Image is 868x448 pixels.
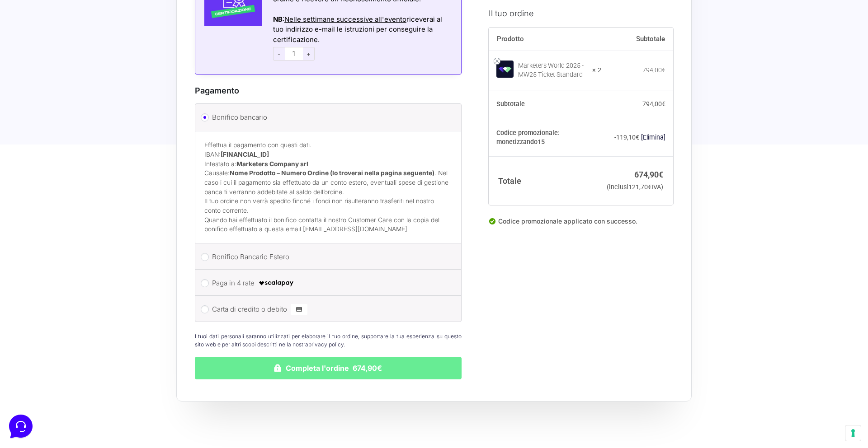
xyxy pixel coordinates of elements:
[7,413,34,440] iframe: Customerly Messenger Launcher
[518,61,586,79] div: Marketers World 2025 - MW25 Ticket Standard
[14,36,77,43] span: Le tue conversazioni
[489,156,601,205] th: Totale
[230,169,434,177] strong: Nome Prodotto – Numero Ordine (lo troverai nella pagina seguente)
[236,160,308,168] strong: Marketers Company srl
[636,134,639,141] span: €
[641,134,665,141] a: Rimuovi il codice promozionale monetizzando15
[14,112,71,119] span: Trova una risposta
[273,4,450,14] div: Azioni del messaggio
[204,140,452,196] p: Effettua il pagamento con questi dati. IBAN: Intestato a: Causale: . Nel caso i cui il pagamento ...
[634,170,663,179] bdi: 674,90
[78,303,103,311] p: Messaggi
[648,183,651,191] span: €
[7,290,63,311] button: Home
[642,66,665,73] bdi: 794,00
[273,15,283,23] strong: NB
[592,65,601,75] strong: × 2
[96,112,166,119] a: Apri Centro Assistenza
[195,357,462,379] button: Completa l'ordine 674,90€
[489,119,601,157] th: Codice promozionale: monetizzando15
[204,196,452,215] p: Il tuo ordine non verrà spedito finché i fondi non risulteranno trasferiti nel nostro conto corre...
[607,183,663,191] small: (inclusi IVA)
[273,14,450,45] div: : riceverai al tuo indirizzo e-mail le istruzioni per conseguire la certificazione.
[845,425,861,441] button: Le tue preferenze relative al consenso per le tecnologie di tracciamento
[291,304,307,315] img: Carta di credito o debito
[601,119,673,157] td: -
[628,183,651,191] span: 121,70
[14,76,166,94] button: Inizia una conversazione
[273,47,285,61] span: -
[489,90,601,119] th: Subtotale
[303,47,315,61] span: +
[212,111,441,124] label: Bonifico bancario
[118,290,174,311] button: Aiuto
[195,332,462,349] p: I tuoi dati personali saranno utilizzati per elaborare il tuo ordine, supportare la tua esperienz...
[489,216,673,233] div: Codice promozionale applicato con successo.
[659,170,663,179] span: €
[284,15,406,23] span: Nelle settimane successive all'evento
[662,100,665,107] span: €
[642,100,665,107] bdi: 794,00
[20,131,148,140] input: Cerca un articolo...
[29,51,47,69] img: dark
[662,66,665,73] span: €
[212,276,441,290] label: Paga in 4 rate
[221,151,269,158] strong: [FINANCIAL_ID]
[285,47,303,61] input: 1
[139,303,152,311] p: Aiuto
[489,27,601,51] th: Prodotto
[496,60,514,77] img: Marketers World 2025 - MW25 Ticket Standard
[59,81,133,89] span: Inizia una conversazione
[27,303,42,311] p: Home
[489,7,673,19] h3: Il tuo ordine
[258,278,294,289] img: scalapay-logo-black.png
[7,7,152,22] h2: Ciao da Marketers 👋
[212,250,441,264] label: Bonifico Bancario Estero
[195,84,462,97] h3: Pagamento
[63,290,118,311] button: Messaggi
[212,303,441,316] label: Carta di credito o debito
[308,341,344,348] a: privacy policy
[616,134,639,141] span: 119,10
[204,215,452,234] p: Quando hai effettuato il bonifico contatta il nostro Customer Care con la copia del bonifico effe...
[43,51,61,69] img: dark
[601,27,673,51] th: Subtotale
[14,51,33,69] img: dark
